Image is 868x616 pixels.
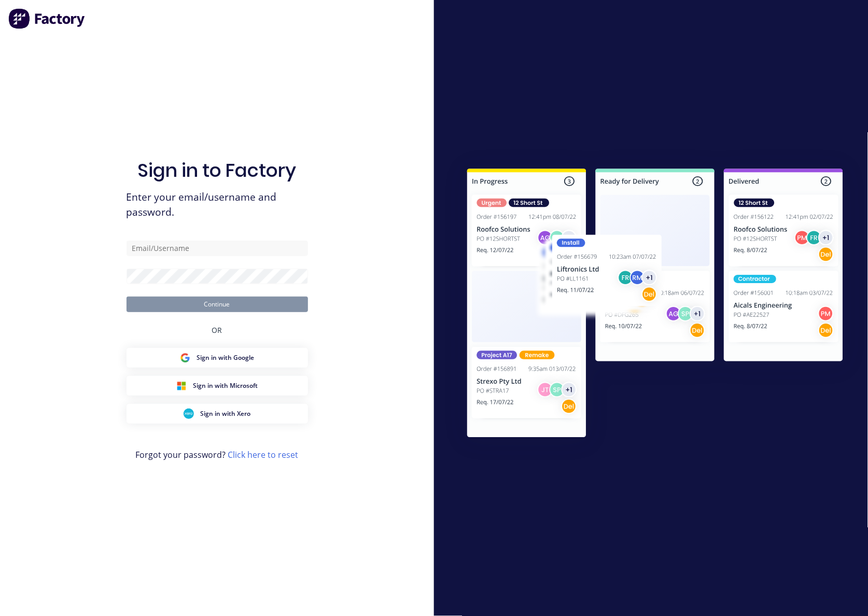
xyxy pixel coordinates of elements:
[8,8,86,29] img: Factory
[200,409,250,418] span: Sign in with Xero
[127,404,308,424] button: Xero Sign inSign in with Xero
[127,348,308,368] button: Google Sign inSign in with Google
[193,381,258,390] span: Sign in with Microsoft
[444,148,866,462] img: Sign in
[127,376,308,396] button: Microsoft Sign inSign in with Microsoft
[127,190,308,220] span: Enter your email/username and password.
[197,353,254,362] span: Sign in with Google
[212,312,222,348] div: OR
[136,449,299,461] span: Forgot your password?
[180,353,190,363] img: Google Sign in
[228,449,299,460] a: Click here to reset
[138,159,297,181] h1: Sign in to Factory
[127,297,308,312] button: Continue
[127,241,308,256] input: Email/Username
[184,409,194,419] img: Xero Sign in
[176,381,187,391] img: Microsoft Sign in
